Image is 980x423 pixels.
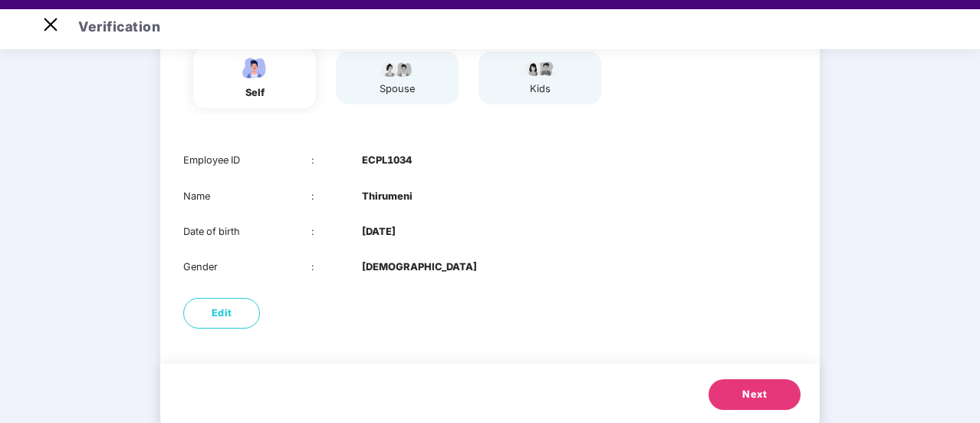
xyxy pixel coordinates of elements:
[709,379,801,410] button: Next
[362,259,477,275] b: [DEMOGRAPHIC_DATA]
[311,153,363,168] div: :
[235,85,274,101] div: self
[521,81,559,97] div: kids
[183,189,311,204] div: Name
[742,387,767,402] span: Next
[311,224,363,240] div: :
[311,189,363,204] div: :
[183,153,311,168] div: Employee ID
[212,306,232,321] span: Edit
[378,81,416,97] div: spouse
[183,224,311,240] div: Date of birth
[183,298,260,329] button: Edit
[362,153,412,168] b: ECPL1034
[235,55,274,81] img: svg+xml;base64,PHN2ZyBpZD0iRW1wbG95ZWVfbWFsZSIgeG1sbnM9Imh0dHA6Ly93d3cudzMub3JnLzIwMDAvc3ZnIiB3aW...
[183,259,311,275] div: Gender
[378,59,416,78] img: svg+xml;base64,PHN2ZyB4bWxucz0iaHR0cDovL3d3dy53My5vcmcvMjAwMC9zdmciIHdpZHRoPSI5Ny44OTciIGhlaWdodD...
[362,224,396,240] b: [DATE]
[362,189,413,204] b: Thirumeni
[311,259,363,275] div: :
[521,59,559,78] img: svg+xml;base64,PHN2ZyB4bWxucz0iaHR0cDovL3d3dy53My5vcmcvMjAwMC9zdmciIHdpZHRoPSI3OS4wMzciIGhlaWdodD...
